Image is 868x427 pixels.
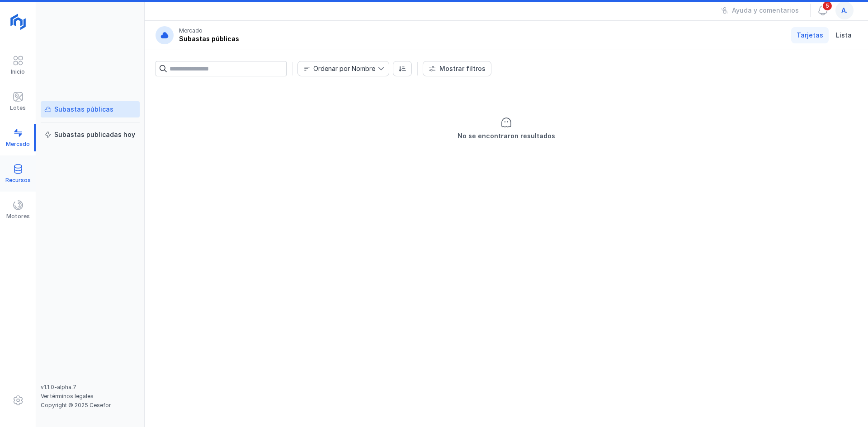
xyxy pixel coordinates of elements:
div: Recursos [5,177,31,184]
button: Mostrar filtros [423,61,491,76]
div: Lotes [10,104,26,112]
span: 5 [822,0,833,11]
span: Nombre [298,61,378,76]
a: Subastas públicas [41,101,140,117]
div: Copyright © 2025 Cesefor [41,402,140,409]
div: Subastas públicas [179,34,239,43]
div: Ordenar por Nombre [313,66,375,72]
div: Ayuda y comentarios [732,6,799,15]
div: v1.1.0-alpha.7 [41,384,140,391]
a: Tarjetas [791,27,829,43]
div: Subastas publicadas hoy [54,130,135,139]
button: Ayuda y comentarios [715,3,805,18]
span: Lista [836,31,852,40]
img: logoRight.svg [7,10,29,33]
div: No se encontraron resultados [458,131,555,141]
span: Tarjetas [797,31,823,40]
span: a. [841,6,848,15]
a: Lista [830,27,857,43]
div: Subastas públicas [54,105,113,114]
div: Mostrar filtros [439,64,486,73]
a: Subastas publicadas hoy [41,127,140,143]
div: Motores [6,213,30,220]
a: Ver términos legales [41,393,94,399]
div: Mercado [179,27,203,34]
div: Inicio [11,68,25,75]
